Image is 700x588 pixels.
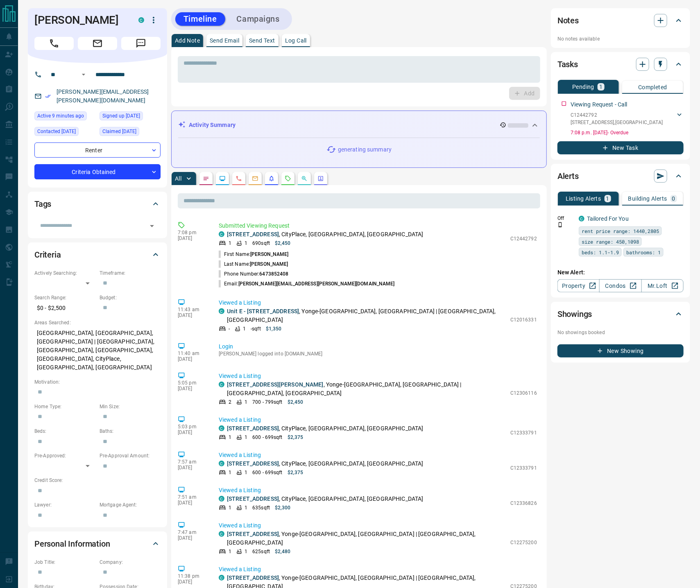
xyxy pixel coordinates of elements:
span: Active 9 minutes ago [37,112,84,120]
p: 0 [672,196,675,201]
p: [DATE] [178,430,206,435]
span: size range: 450,1098 [582,237,639,246]
svg: Email Verified [45,93,51,99]
span: rent price range: 1440,2805 [582,227,659,235]
p: Job Title: [34,559,95,566]
a: [PERSON_NAME][EMAIL_ADDRESS][PERSON_NAME][DOMAIN_NAME] [57,88,149,104]
p: C12333791 [510,464,537,472]
p: 1 [245,240,247,247]
p: Viewed a Listing [219,565,537,574]
p: Budget: [100,294,161,301]
p: 1 [229,548,231,555]
div: Tags [34,194,161,214]
p: $2,300 [275,504,291,511]
span: [PERSON_NAME] [250,251,288,257]
p: 1 [245,469,247,476]
p: 1 [229,469,231,476]
p: 5:03 pm [178,424,206,430]
p: Activity Summary [189,121,236,129]
span: Message [121,37,161,50]
p: , Yonge-[GEOGRAPHIC_DATA], [GEOGRAPHIC_DATA] | [GEOGRAPHIC_DATA], [GEOGRAPHIC_DATA] [227,530,506,547]
div: condos.ca [219,382,224,387]
p: Mortgage Agent: [100,501,161,509]
p: $2,375 [288,469,304,476]
span: Claimed [DATE] [102,127,136,136]
p: Baths: [100,427,161,435]
div: condos.ca [219,308,224,314]
p: [STREET_ADDRESS] , [GEOGRAPHIC_DATA] [571,119,663,126]
button: New Task [557,141,684,154]
button: Timeline [175,12,225,26]
p: Pending [572,84,594,90]
p: Lawyer: [34,501,95,509]
h2: Notes [557,14,579,27]
p: Pre-Approval Amount: [100,452,161,459]
p: Listing Alerts [566,196,601,201]
svg: Notes [203,175,209,182]
span: beds: 1.1-1.9 [582,248,619,256]
p: Viewed a Listing [219,416,537,424]
button: Open [146,220,158,232]
div: condos.ca [219,496,224,502]
div: condos.ca [219,531,224,537]
p: [DATE] [178,579,206,585]
p: , Yonge-[GEOGRAPHIC_DATA], [GEOGRAPHIC_DATA] | [GEOGRAPHIC_DATA], [GEOGRAPHIC_DATA] [227,307,506,324]
p: 11:38 pm [178,573,206,579]
p: $2,375 [288,434,304,441]
p: C12442792 [510,235,537,242]
svg: Calls [236,175,242,182]
p: , CityPlace, [GEOGRAPHIC_DATA], [GEOGRAPHIC_DATA] [227,230,424,239]
h2: Personal Information [34,537,110,550]
p: $2,450 [288,398,304,406]
div: Activity Summary [178,118,540,133]
button: Open [79,70,88,79]
span: [PERSON_NAME] [250,261,288,267]
p: C12016331 [510,316,537,323]
p: $0 - $2,500 [34,301,95,315]
span: Signed up [DATE] [102,112,140,120]
span: Call [34,37,74,50]
p: Timeframe: [100,269,161,277]
p: 690 sqft [252,240,270,247]
p: No showings booked [557,329,684,336]
div: Wed Oct 15 2025 [34,111,95,123]
p: Pre-Approved: [34,452,95,459]
svg: Requests [285,175,291,182]
p: , CityPlace, [GEOGRAPHIC_DATA], [GEOGRAPHIC_DATA] [227,459,424,468]
p: 600 - 699 sqft [252,469,282,476]
a: [STREET_ADDRESS] [227,231,279,237]
a: Condos [599,279,641,292]
span: Contacted [DATE] [37,127,76,136]
div: Personal Information [34,534,161,554]
p: 1 [229,240,231,247]
p: 1 [245,504,247,511]
p: - sqft [251,325,261,332]
div: condos.ca [219,575,224,581]
div: Tasks [557,54,684,74]
span: Email [78,37,117,50]
p: C12442792 [571,111,663,119]
p: Beds: [34,427,95,435]
p: Send Email [210,38,239,43]
p: $1,350 [266,325,282,332]
svg: Agent Actions [317,175,324,182]
p: 625 sqft [252,548,270,555]
h2: Criteria [34,248,61,261]
p: [DATE] [178,465,206,470]
p: 7:51 am [178,494,206,500]
p: Add Note [175,38,200,43]
div: Tue Nov 24 2020 [100,127,161,138]
p: 635 sqft [252,504,270,511]
p: Home Type: [34,403,95,410]
svg: Emails [252,175,258,182]
p: Min Size: [100,403,161,410]
p: , Yonge-[GEOGRAPHIC_DATA], [GEOGRAPHIC_DATA] | [GEOGRAPHIC_DATA], [GEOGRAPHIC_DATA] [227,380,506,398]
svg: Listing Alerts [268,175,275,182]
span: [PERSON_NAME][EMAIL_ADDRESS][PERSON_NAME][DOMAIN_NAME] [238,281,395,287]
p: Areas Searched: [34,319,161,326]
p: 11:40 am [178,351,206,356]
div: condos.ca [579,216,584,222]
h2: Alerts [557,170,579,183]
p: 1 [245,398,247,406]
p: C12336826 [510,500,537,507]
